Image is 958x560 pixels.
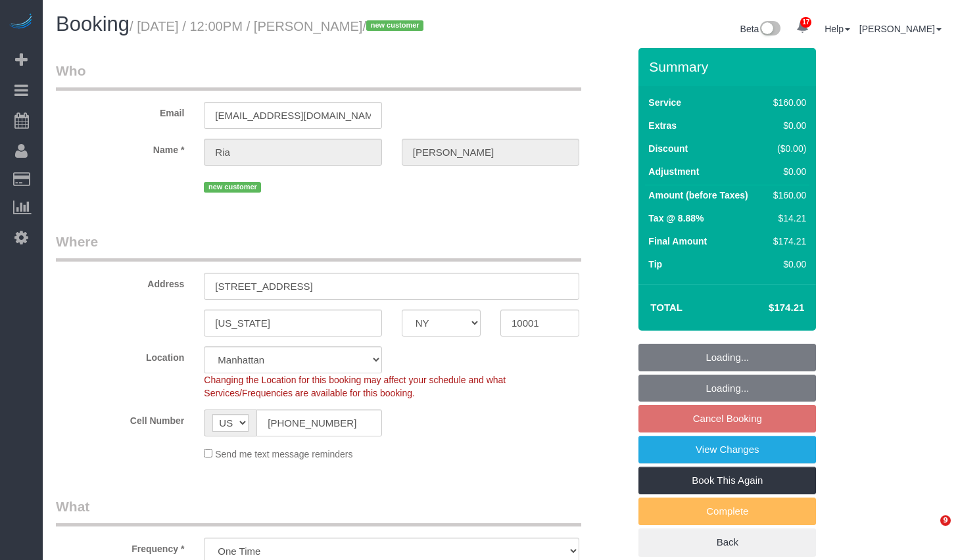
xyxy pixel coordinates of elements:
[8,13,34,32] img: Automaid Logo
[790,13,815,42] a: 17
[648,212,704,225] label: Tax @ 8.88%
[768,165,806,178] div: $0.00
[768,189,806,202] div: $160.00
[638,467,816,494] a: Book This Again
[362,19,427,34] span: /
[768,212,806,225] div: $14.21
[366,20,423,31] span: new customer
[204,102,381,129] input: Email
[204,139,381,166] input: First Name
[56,12,130,35] span: Booking
[768,235,806,248] div: $174.21
[650,302,683,313] strong: Total
[56,497,581,526] legend: What
[56,61,581,91] legend: Who
[768,258,806,271] div: $0.00
[56,232,581,262] legend: Where
[648,235,707,248] label: Final Amount
[204,310,381,337] input: City
[638,436,816,463] a: View Changes
[768,119,806,132] div: $0.00
[46,102,194,120] label: Email
[740,24,781,34] a: Beta
[768,96,806,109] div: $160.00
[130,19,427,34] small: / [DATE] / 12:00PM / [PERSON_NAME]
[648,165,699,178] label: Adjustment
[46,538,194,555] label: Frequency *
[759,21,780,38] img: New interface
[729,302,804,314] h4: $174.21
[256,409,381,436] input: Cell Number
[648,258,662,271] label: Tip
[859,24,942,34] a: [PERSON_NAME]
[402,139,579,166] input: Last Name
[825,24,850,34] a: Help
[500,310,579,337] input: Zip Code
[913,515,945,547] iframe: Intercom live chat
[46,346,194,364] label: Location
[648,96,681,109] label: Service
[648,189,748,202] label: Amount (before Taxes)
[648,142,688,155] label: Discount
[204,375,506,398] span: Changing the Location for this booking may affect your schedule and what Services/Frequencies are...
[215,449,352,459] span: Send me text message reminders
[46,139,194,156] label: Name *
[46,273,194,291] label: Address
[768,142,806,155] div: ($0.00)
[46,409,194,427] label: Cell Number
[648,119,677,132] label: Extras
[940,515,951,526] span: 9
[800,17,811,28] span: 17
[638,528,816,556] a: Back
[204,182,261,193] span: new customer
[649,59,809,74] h3: Summary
